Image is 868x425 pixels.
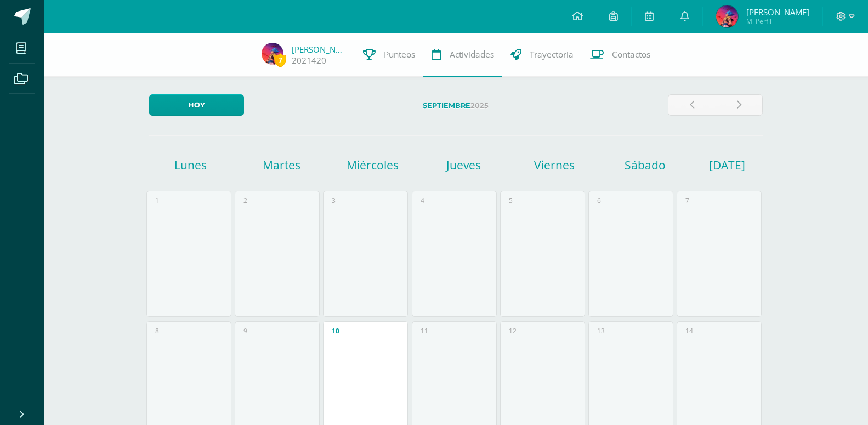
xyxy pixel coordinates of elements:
[450,49,494,60] span: Actividades
[746,7,809,18] span: [PERSON_NAME]
[423,33,502,77] a: Actividades
[502,33,582,77] a: Trayectoria
[328,157,416,173] h1: Miércoles
[421,196,424,205] div: 4
[509,196,513,205] div: 5
[509,326,517,336] div: 12
[147,157,235,173] h1: Lunes
[597,196,601,205] div: 6
[274,53,286,67] span: 7
[332,196,336,205] div: 3
[716,5,738,27] img: 970389e385207720476b495f40d5f709.png
[597,326,605,336] div: 13
[384,49,415,60] span: Punteos
[149,94,244,116] a: Hoy
[419,157,507,173] h1: Jueves
[355,33,423,77] a: Punteos
[423,101,470,110] strong: Septiembre
[530,49,574,60] span: Trayectoria
[612,49,650,60] span: Contactos
[602,157,689,173] h1: Sábado
[332,326,339,336] div: 10
[238,157,326,173] h1: Martes
[709,157,723,173] h1: [DATE]
[685,196,689,205] div: 7
[155,326,159,336] div: 8
[243,196,247,205] div: 2
[243,326,247,336] div: 9
[685,326,693,336] div: 14
[421,326,428,336] div: 11
[292,55,326,66] a: 2021420
[262,43,283,65] img: 970389e385207720476b495f40d5f709.png
[510,157,598,173] h1: Viernes
[292,44,347,55] a: [PERSON_NAME]
[155,196,159,205] div: 1
[582,33,659,77] a: Contactos
[253,94,659,117] label: 2025
[746,16,809,26] span: Mi Perfil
